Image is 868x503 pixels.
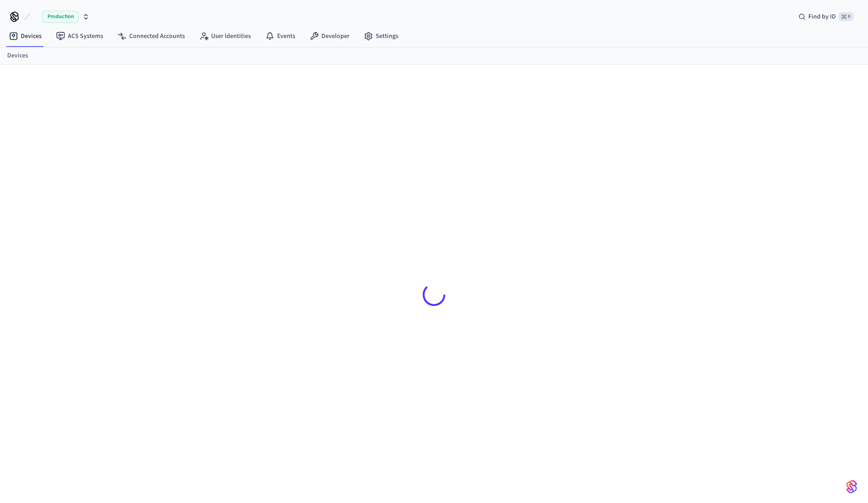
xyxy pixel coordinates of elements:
[49,28,110,44] a: ACS Systems
[357,28,406,44] a: Settings
[808,12,836,21] span: Find by ID
[258,28,302,44] a: Events
[110,28,192,44] a: Connected Accounts
[7,51,28,61] a: Devices
[2,28,49,44] a: Devices
[846,479,857,494] img: SeamLogoGradient.69752ec5.svg
[791,9,861,25] div: Find by ID⌘ K
[42,11,79,23] span: Production
[839,12,854,21] span: ⌘ K
[192,28,258,44] a: User Identities
[302,28,357,44] a: Developer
